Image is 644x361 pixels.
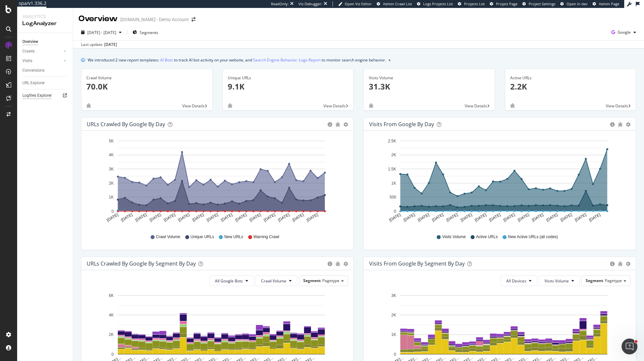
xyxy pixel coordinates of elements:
[291,212,305,223] text: [DATE]
[417,212,430,223] text: [DATE]
[78,27,124,38] button: [DATE] - [DATE]
[160,56,173,63] a: AI Bots
[403,212,416,223] text: [DATE]
[78,13,118,24] div: Overview
[228,81,349,92] p: 9.1K
[109,181,114,186] text: 2K
[490,1,517,7] a: Project Page
[488,212,502,223] text: [DATE]
[388,167,396,171] text: 1.5K
[215,278,243,284] span: All Google Bots
[609,27,639,38] button: Google
[391,153,396,158] text: 2K
[163,212,176,223] text: [DATE]
[531,212,544,223] text: [DATE]
[369,121,434,127] div: Visits from Google by day
[369,81,490,92] p: 31.3K
[465,103,487,109] span: View Details
[394,209,396,214] text: 0
[328,262,332,266] div: circle-info
[104,42,117,48] div: [DATE]
[336,122,340,127] div: bug
[87,136,346,228] svg: A chart.
[464,1,485,6] span: Projects List
[22,57,62,64] a: Visits
[506,278,526,284] span: All Devices
[508,234,558,240] span: New Active URLs (all codes)
[323,103,346,109] span: View Details
[182,103,205,109] span: View Details
[431,212,444,223] text: [DATE]
[446,212,459,223] text: [DATE]
[306,212,319,223] text: [DATE]
[22,92,68,99] a: Logfiles Explorer
[560,1,588,7] a: Open in dev
[149,212,162,223] text: [DATE]
[253,56,321,63] a: Search Engine Behavior: Logs Report
[383,1,412,6] span: Admin Crawl List
[22,38,68,45] a: Overview
[109,139,114,143] text: 5K
[156,234,180,240] span: Crawl Volume
[87,260,196,267] div: URLs Crawled by Google By Segment By Day
[263,212,276,223] text: [DATE]
[501,275,537,286] button: All Devices
[22,67,68,74] a: Conversions
[109,153,114,158] text: 4K
[391,293,396,298] text: 3K
[605,278,622,283] span: Pagetype
[261,278,286,284] span: Crawl Volume
[120,212,133,223] text: [DATE]
[567,1,588,6] span: Open in dev
[545,212,559,223] text: [DATE]
[271,1,289,7] div: ReadOnly:
[109,195,114,199] text: 1K
[81,56,636,63] div: info banner
[120,16,189,23] div: [DOMAIN_NAME] - Demo Account
[369,103,373,108] div: bug
[606,103,628,109] span: View Details
[22,92,52,99] div: Logfiles Explorer
[391,333,396,337] text: 1K
[599,1,619,6] span: Admin Page
[522,1,555,7] a: Project Settings
[345,1,372,6] span: Open Viz Editor
[22,57,32,64] div: Visits
[22,13,68,20] div: Analytics
[588,212,601,223] text: [DATE]
[190,234,214,240] span: Unique URLs
[191,17,195,22] div: arrow-right-arrow-left
[388,139,396,143] text: 2.5K
[626,122,630,127] div: gear
[86,103,91,108] div: bug
[610,262,615,266] div: circle-info
[22,80,45,87] div: URL Explorer
[336,262,340,266] div: bug
[343,262,348,266] div: gear
[22,48,35,55] div: Crawls
[111,352,114,357] text: 0
[496,1,517,6] span: Project Page
[191,212,205,223] text: [DATE]
[220,212,233,223] text: [DATE]
[369,260,465,267] div: Visits from Google By Segment By Day
[529,1,555,6] span: Project Settings
[86,81,207,92] p: 70.0K
[303,278,321,283] span: Segment
[503,212,516,223] text: [DATE]
[109,333,114,337] text: 2K
[544,278,569,284] span: Visits Volume
[474,212,487,223] text: [DATE]
[593,1,619,7] a: Admin Page
[299,1,322,7] div: Viz Debugger:
[626,262,630,266] div: gear
[390,195,396,199] text: 500
[442,234,466,240] span: Visits Volume
[22,80,68,87] a: URL Explorer
[87,121,165,127] div: URLs Crawled by Google by day
[387,55,392,65] button: close banner
[369,136,628,228] svg: A chart.
[22,48,62,55] a: Crawls
[618,262,623,266] div: bug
